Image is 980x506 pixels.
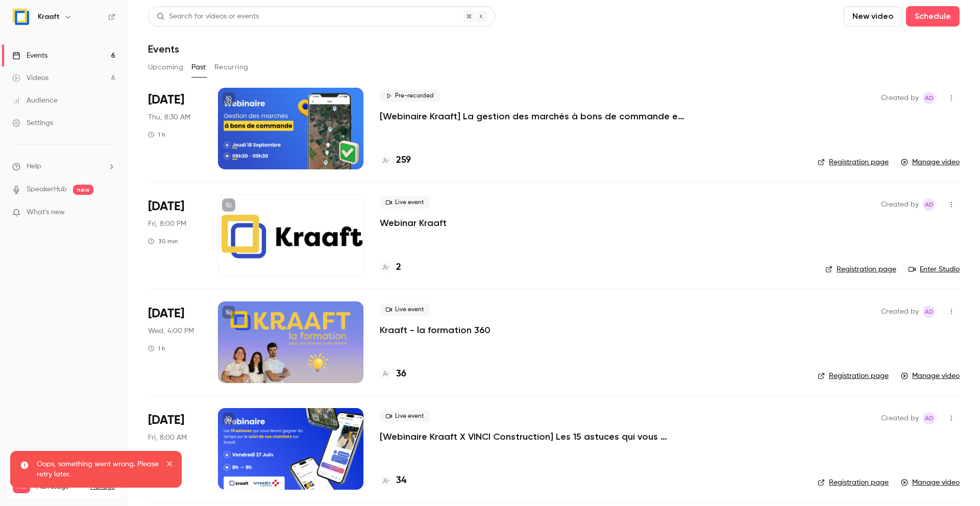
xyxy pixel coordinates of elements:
[12,73,48,83] div: Videos
[380,90,440,102] span: Pre-recorded
[923,306,935,318] span: Alice de Guyenro
[27,184,67,195] a: SpeakerHub
[396,261,401,274] h4: 2
[881,306,919,318] span: Created by
[909,264,960,274] a: Enter Studio
[148,59,183,75] button: Upcoming
[148,412,184,428] span: [DATE]
[12,50,47,61] div: Events
[825,264,896,274] a: Registration page
[380,474,406,488] a: 34
[148,88,202,169] div: Sep 18 Thu, 8:30 AM (Europe/Paris)
[925,198,934,211] span: Ad
[881,412,919,424] span: Created by
[380,324,491,336] a: Kraaft - la formation 360
[27,161,41,172] span: Help
[148,92,184,108] span: [DATE]
[380,217,447,229] a: Webinar Kraaft
[380,261,401,274] a: 2
[844,6,902,27] button: New video
[396,154,411,167] h4: 259
[380,110,686,122] a: [Webinaire Kraaft] La gestion des marchés à bons de commande et des petites interventions
[148,433,187,443] span: Fri, 8:00 AM
[380,196,430,209] span: Live event
[906,6,960,27] button: Schedule
[148,326,194,336] span: Wed, 4:00 PM
[148,198,184,215] span: [DATE]
[818,157,889,167] a: Registration page
[13,9,29,25] img: Kraaft
[148,306,184,322] span: [DATE]
[925,92,934,104] span: Ad
[148,408,202,490] div: Jun 27 Fri, 8:00 AM (Europe/Paris)
[925,306,934,318] span: Ad
[881,92,919,104] span: Created by
[380,154,411,167] a: 259
[881,198,919,211] span: Created by
[901,371,960,381] a: Manage video
[148,43,179,55] h1: Events
[380,303,430,316] span: Live event
[925,412,934,424] span: Ad
[923,412,935,424] span: Alice de Guyenro
[148,344,165,352] div: 1 h
[12,95,58,106] div: Audience
[214,59,249,75] button: Recurring
[818,371,889,381] a: Registration page
[396,474,406,488] h4: 34
[380,367,406,381] a: 36
[148,194,202,276] div: Aug 15 Fri, 2:00 PM (America/New York)
[37,459,159,479] p: Oops, something went wrong. Please retry later.
[166,459,174,471] button: close
[901,157,960,167] a: Manage video
[38,12,60,22] h6: Kraaft
[901,477,960,488] a: Manage video
[818,477,889,488] a: Registration page
[73,185,93,195] span: new
[148,131,165,139] div: 1 h
[380,410,430,422] span: Live event
[380,431,686,443] a: [Webinaire Kraaft X VINCI Construction] Les 15 astuces qui vous feront gagner du temps sur le sui...
[148,219,186,229] span: Fri, 8:00 PM
[12,118,53,128] div: Settings
[148,301,202,383] div: Jul 23 Wed, 4:00 PM (Europe/Paris)
[157,11,259,22] div: Search for videos or events
[103,208,115,217] iframe: Noticeable Trigger
[923,92,935,104] span: Alice de Guyenro
[396,367,406,381] h4: 36
[148,112,190,122] span: Thu, 8:30 AM
[191,59,206,75] button: Past
[923,198,935,211] span: Alice de Guyenro
[12,161,115,172] li: help-dropdown-opener
[148,237,178,245] div: 30 min
[27,207,65,218] span: What's new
